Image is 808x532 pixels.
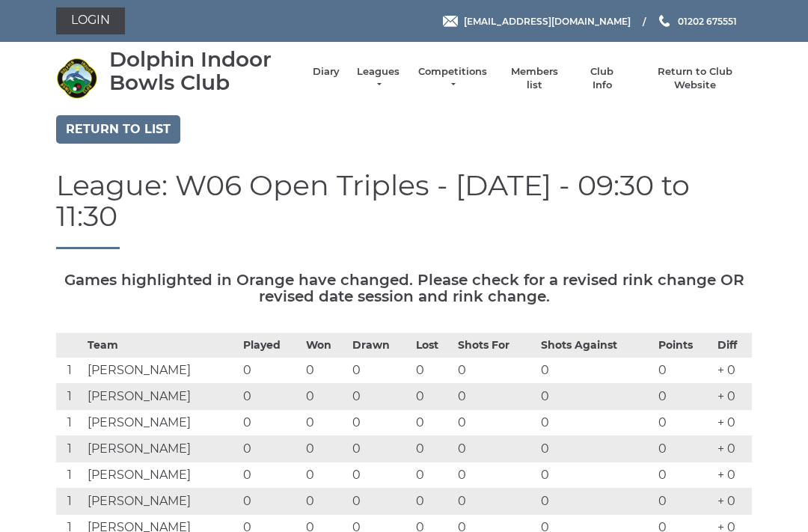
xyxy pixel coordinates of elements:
a: Club Info [581,65,624,92]
td: 0 [537,436,655,462]
td: 0 [239,462,302,489]
td: 0 [349,489,411,515]
td: 0 [454,384,537,410]
td: 1 [56,436,84,462]
td: 0 [302,489,349,515]
a: Leagues [355,65,402,92]
a: Email [EMAIL_ADDRESS][DOMAIN_NAME] [443,14,631,28]
td: 0 [302,384,349,410]
td: 0 [239,410,302,436]
h1: League: W06 Open Triples - [DATE] - 09:30 to 11:30 [56,170,752,250]
img: Dolphin Indoor Bowls Club [56,58,97,99]
td: 1 [56,358,84,384]
td: 1 [56,410,84,436]
td: 0 [412,384,454,410]
a: Diary [313,65,340,79]
td: 1 [56,384,84,410]
a: Phone us 01202 675551 [657,14,737,28]
td: 0 [655,489,714,515]
a: Login [56,7,125,34]
td: 0 [412,410,454,436]
td: + 0 [714,462,752,489]
td: [PERSON_NAME] [84,410,239,436]
td: [PERSON_NAME] [84,436,239,462]
td: 0 [412,462,454,489]
th: Shots Against [537,334,655,358]
td: 0 [537,358,655,384]
td: 0 [655,410,714,436]
td: [PERSON_NAME] [84,384,239,410]
td: 1 [56,462,84,489]
th: Team [84,334,239,358]
td: 1 [56,489,84,515]
td: 0 [349,410,411,436]
a: Return to Club Website [639,65,752,92]
td: 0 [412,489,454,515]
td: 0 [655,436,714,462]
td: + 0 [714,358,752,384]
td: 0 [454,436,537,462]
td: 0 [454,462,537,489]
td: 0 [537,489,655,515]
td: 0 [349,358,411,384]
th: Diff [714,334,752,358]
td: 0 [412,436,454,462]
td: 0 [537,384,655,410]
span: 01202 675551 [678,15,737,26]
td: 0 [302,436,349,462]
td: 0 [454,358,537,384]
td: 0 [239,436,302,462]
td: 0 [302,358,349,384]
td: 0 [239,358,302,384]
th: Won [302,334,349,358]
a: Members list [503,65,565,92]
img: Phone us [659,15,670,27]
td: [PERSON_NAME] [84,462,239,489]
th: Shots For [454,334,537,358]
td: + 0 [714,436,752,462]
td: [PERSON_NAME] [84,489,239,515]
h5: Games highlighted in Orange have changed. Please check for a revised rink change OR revised date ... [56,272,752,305]
td: [PERSON_NAME] [84,358,239,384]
td: 0 [537,410,655,436]
td: 0 [349,462,411,489]
td: 0 [454,410,537,436]
td: 0 [655,384,714,410]
td: 0 [349,384,411,410]
img: Email [443,16,458,27]
td: 0 [302,410,349,436]
th: Lost [412,334,454,358]
td: + 0 [714,384,752,410]
td: + 0 [714,489,752,515]
a: Return to list [56,115,180,144]
span: [EMAIL_ADDRESS][DOMAIN_NAME] [464,15,631,26]
td: 0 [239,489,302,515]
td: 0 [655,358,714,384]
div: Dolphin Indoor Bowls Club [109,48,298,94]
td: 0 [454,489,537,515]
td: + 0 [714,410,752,436]
td: 0 [239,384,302,410]
td: 0 [655,462,714,489]
td: 0 [537,462,655,489]
td: 0 [302,462,349,489]
th: Played [239,334,302,358]
td: 0 [349,436,411,462]
td: 0 [412,358,454,384]
th: Drawn [349,334,411,358]
a: Competitions [417,65,489,92]
th: Points [655,334,714,358]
